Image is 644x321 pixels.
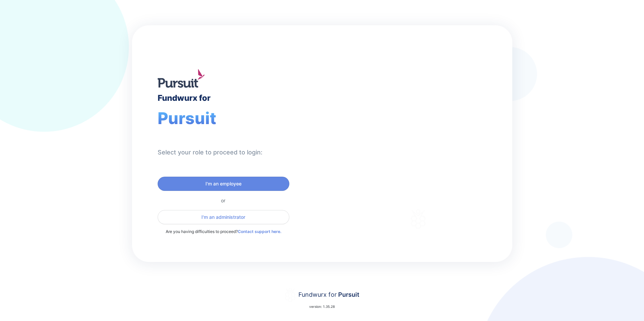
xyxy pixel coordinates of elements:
span: Pursuit [158,108,216,128]
button: I'm an administrator [158,210,289,224]
img: logo.jpg [158,69,205,88]
div: Fundwurx for [158,93,211,103]
a: Contact support here. [238,229,281,234]
span: I'm an employee [205,180,241,187]
p: Are you having difficulties to proceed? [158,228,289,235]
div: or [158,198,289,203]
div: Fundwurx for [298,290,359,299]
button: I'm an employee [158,177,289,191]
span: I'm an administrator [201,214,245,221]
div: Thank you for choosing Fundwurx as your partner in driving positive social impact! [360,154,476,173]
p: version: 1.35.28 [309,304,335,309]
div: Fundwurx [360,124,438,140]
div: Welcome to [360,115,413,121]
span: Pursuit [337,291,359,298]
div: Select your role to proceed to login: [158,148,262,156]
